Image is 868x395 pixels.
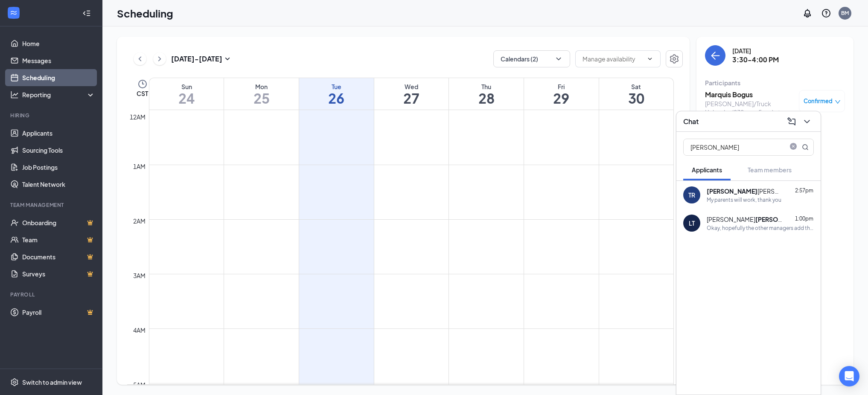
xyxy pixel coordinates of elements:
[449,91,524,105] h1: 28
[802,116,812,127] svg: ChevronDown
[707,187,784,195] div: [PERSON_NAME]
[666,50,683,67] button: Settings
[137,89,148,98] span: CST
[22,52,95,69] a: Messages
[134,52,146,65] button: ChevronLeft
[22,125,95,142] a: Applicants
[82,9,91,17] svg: Collapse
[707,215,784,224] div: [PERSON_NAME]
[128,112,147,122] div: 12am
[788,143,798,151] span: close-circle
[804,97,833,105] span: Confirmed
[299,91,374,105] h1: 26
[524,82,599,91] div: Fri
[22,378,82,386] div: Switch to admin view
[149,91,224,105] h1: 24
[647,55,653,62] svg: ChevronDown
[10,201,93,209] div: Team Management
[705,45,725,66] button: back-button
[707,224,814,232] div: Okay, hopefully the other managers add their availability onto this week, otherwise we should hav...
[795,215,813,222] span: 1:00pm
[802,144,809,151] svg: MagnifyingGlass
[22,248,95,265] a: DocumentsCrown
[748,166,792,174] span: Team members
[9,9,18,17] svg: WorkstreamLogo
[22,304,95,321] a: PayrollCrown
[137,79,148,89] svg: Clock
[786,116,797,127] svg: ComposeMessage
[374,78,449,110] a: August 27, 2025
[683,117,699,126] h3: Chat
[705,90,795,99] h3: Marquis Bogus
[222,54,233,64] svg: SmallChevronDown
[554,55,563,63] svg: ChevronDown
[599,91,673,105] h1: 30
[493,50,570,67] button: Calendars (2)ChevronDown
[299,82,374,91] div: Tue
[692,166,722,174] span: Applicants
[10,291,93,298] div: Payroll
[10,90,19,99] svg: Analysis
[155,54,164,64] svg: ChevronRight
[171,54,222,64] h3: [DATE] - [DATE]
[136,54,144,64] svg: ChevronLeft
[131,162,147,171] div: 1am
[131,271,147,280] div: 3am
[224,78,299,110] a: August 25, 2025
[149,82,224,91] div: Sun
[22,265,95,282] a: SurveysCrown
[669,54,679,64] svg: Settings
[224,91,299,105] h1: 25
[800,115,814,128] button: ChevronDown
[22,142,95,159] a: Sourcing Tools
[710,50,720,61] svg: ArrowLeft
[839,366,859,386] div: Open Intercom Messenger
[153,52,166,65] button: ChevronRight
[599,82,673,91] div: Sat
[131,380,147,389] div: 5am
[131,325,147,335] div: 4am
[10,112,93,119] div: Hiring
[688,191,695,199] div: TR
[374,82,449,91] div: Wed
[22,214,95,231] a: OnboardingCrown
[449,82,524,91] div: Thu
[524,91,599,105] h1: 29
[449,78,524,110] a: August 28, 2025
[785,115,798,128] button: ComposeMessage
[755,215,806,223] b: [PERSON_NAME]
[835,99,841,105] span: down
[795,187,813,194] span: 2:57pm
[684,139,785,155] input: Search applicant
[22,90,96,99] div: Reporting
[599,78,673,110] a: August 30, 2025
[374,91,449,105] h1: 27
[732,46,779,55] div: [DATE]
[22,231,95,248] a: TeamCrown
[788,143,798,150] span: close-circle
[821,8,831,18] svg: QuestionInfo
[131,216,147,226] div: 2am
[22,176,95,193] a: Talent Network
[117,6,173,20] h1: Scheduling
[802,8,813,18] svg: Notifications
[732,55,779,64] h3: 3:30-4:00 PM
[524,78,599,110] a: August 29, 2025
[707,196,781,203] div: My parents will work, thank you
[707,187,757,195] b: [PERSON_NAME]
[224,82,299,91] div: Mon
[689,219,695,227] div: LT
[22,69,95,86] a: Scheduling
[22,159,95,176] a: Job Postings
[22,35,95,52] a: Home
[705,99,795,134] div: [PERSON_NAME]/Truck Unloader (830 am - 5 pm) at [GEOGRAPHIC_DATA], [GEOGRAPHIC_DATA]
[149,78,224,110] a: August 24, 2025
[705,78,845,87] div: Participants
[299,78,374,110] a: August 26, 2025
[10,378,19,386] svg: Settings
[841,9,849,17] div: BM
[583,54,643,64] input: Manage availability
